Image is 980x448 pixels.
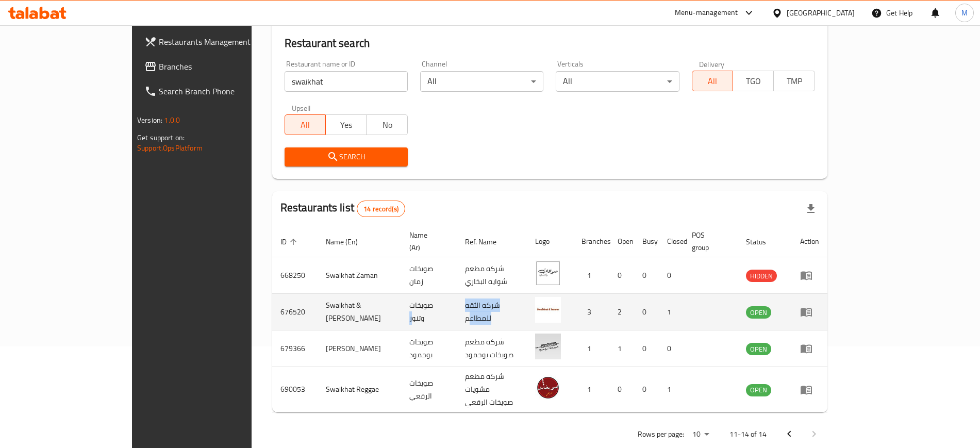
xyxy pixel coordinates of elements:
td: صويخات بوحمود [401,330,457,367]
label: Delivery [699,60,725,68]
th: Open [609,226,634,257]
span: M [961,7,968,19]
div: All [420,71,543,92]
span: All [696,74,729,89]
span: Branches [159,60,287,73]
input: Search for restaurant name or ID.. [285,71,408,92]
span: 1.0.0 [164,113,180,127]
span: Search [293,151,400,163]
span: ID [280,236,300,248]
span: 14 record(s) [357,204,405,214]
th: Branches [573,226,609,257]
a: Search Branch Phone [136,79,295,104]
button: Yes [325,114,367,135]
span: TGO [737,74,770,89]
td: 0 [609,367,634,412]
div: Menu [800,342,819,355]
p: 11-14 of 14 [729,428,767,441]
img: Swaikhat Bohamood [535,334,561,359]
div: Menu [800,269,819,281]
span: TMP [778,74,810,89]
table: enhanced table [272,226,827,412]
div: OPEN [746,306,771,319]
td: 1 [573,330,609,367]
td: 0 [659,257,684,294]
td: 0 [634,257,659,294]
span: Status [746,236,779,248]
td: 1 [659,294,684,330]
span: Name (Ar) [409,229,444,254]
button: All [285,114,326,135]
button: No [366,114,407,135]
span: OPEN [746,307,771,319]
td: 1 [573,257,609,294]
div: Menu [800,384,819,396]
td: صويخات الرقعي [401,367,457,412]
td: Swaikhat & [PERSON_NAME] [318,294,401,330]
button: TGO [733,71,774,91]
td: Swaikhat Zaman [318,257,401,294]
button: Previous page [777,422,802,446]
label: Upsell [292,104,311,111]
p: Rows per page: [638,428,684,441]
td: صويخات وتنور [401,294,457,330]
th: Closed [659,226,684,257]
span: All [289,118,322,132]
div: Rows per page: [688,427,713,442]
span: Ref. Name [465,236,510,248]
td: [PERSON_NAME] [318,330,401,367]
td: صويخات زمان [401,257,457,294]
td: شركه الثقه للمطاعم [457,294,527,330]
td: 2 [609,294,634,330]
a: Restaurants Management [136,29,295,54]
div: [GEOGRAPHIC_DATA] [787,7,855,19]
span: Name (En) [326,236,371,248]
span: OPEN [746,384,771,396]
a: Branches [136,54,295,79]
img: Swaikhat Zaman [535,260,561,286]
td: شركه مطعم شوايه البخاري [457,257,527,294]
div: Menu-management [675,7,738,19]
td: 0 [634,330,659,367]
td: 3 [573,294,609,330]
span: Search Branch Phone [159,85,287,97]
td: 0 [609,257,634,294]
span: POS group [692,229,725,254]
th: Logo [527,226,573,257]
td: 0 [634,367,659,412]
td: 1 [573,367,609,412]
td: شركه مطعم صويخات بوحمود [457,330,527,367]
td: شركه مطعم مشويات صويخات الرقعي [457,367,527,412]
span: Restaurants Management [159,36,287,48]
div: Export file [799,196,823,221]
span: HIDDEN [746,270,777,282]
h2: Restaurants list [280,200,405,217]
button: All [692,71,733,91]
div: HIDDEN [746,270,777,282]
a: Support.OpsPlatform [137,141,203,155]
img: Swaikhat & Tanoor [535,297,561,323]
span: Version: [137,113,162,127]
span: OPEN [746,343,771,355]
button: Search [285,147,408,167]
td: 0 [634,294,659,330]
th: Busy [634,226,659,257]
div: Menu [800,306,819,318]
th: Action [792,226,827,257]
td: 0 [659,330,684,367]
td: 1 [609,330,634,367]
button: TMP [773,71,815,91]
span: Yes [330,118,362,132]
img: Swaikhat Reggae [535,375,561,401]
td: 1 [659,367,684,412]
h2: Restaurant search [285,36,815,51]
span: Get support on: [137,131,185,144]
td: Swaikhat Reggae [318,367,401,412]
div: All [556,71,679,92]
div: OPEN [746,343,771,355]
span: No [371,118,403,132]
